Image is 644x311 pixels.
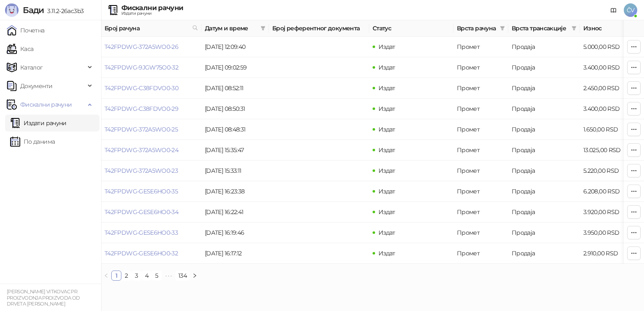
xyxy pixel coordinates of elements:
[508,140,580,161] td: Продаја
[112,271,121,280] a: 1
[105,208,178,216] a: T42FPDWG-GESE6HO0-34
[378,84,395,92] span: Издат
[20,96,72,113] span: Фискални рачуни
[105,229,178,236] a: T42FPDWG-GESE6HO0-33
[583,24,627,33] span: Износ
[580,119,639,140] td: 1.650,00 RSD
[7,22,45,39] a: Почетна
[378,167,395,174] span: Издат
[498,22,507,35] span: filter
[132,271,141,280] a: 3
[105,146,178,154] a: T42FPDWG-372A5WO0-24
[121,271,131,281] li: 2
[508,78,580,99] td: Продаја
[201,78,269,99] td: [DATE] 08:52:11
[101,243,201,264] td: T42FPDWG-GESE6HO0-32
[131,271,142,281] li: 3
[111,271,121,281] li: 1
[105,24,189,33] span: Број рачуна
[378,146,395,154] span: Издат
[580,202,639,223] td: 3.920,00 RSD
[7,289,80,307] small: [PERSON_NAME] VITKOVAC PR PROIZVODNJA PROIZVODA OD DRVETA [PERSON_NAME]
[105,64,178,71] a: T42FPDWG-9JGW75O0-32
[378,188,395,195] span: Издат
[378,208,395,216] span: Издат
[152,271,162,281] li: 5
[122,271,131,280] a: 2
[378,229,395,236] span: Издат
[378,64,395,71] span: Издат
[201,99,269,119] td: [DATE] 08:50:31
[508,243,580,264] td: Продаја
[580,161,639,181] td: 5.220,00 RSD
[201,181,269,202] td: [DATE] 16:23:38
[101,223,201,243] td: T42FPDWG-GESE6HO0-33
[580,243,639,264] td: 2.910,00 RSD
[101,99,201,119] td: T42FPDWG-C38FDVO0-29
[580,78,639,99] td: 2.450,00 RSD
[259,22,267,35] span: filter
[101,119,201,140] td: T42FPDWG-372A5WO0-25
[105,105,178,113] a: T42FPDWG-C38FDVO0-29
[572,26,577,31] span: filter
[176,271,189,280] a: 134
[453,78,508,99] td: Промет
[101,271,111,281] li: Претходна страна
[508,181,580,202] td: Продаја
[580,57,639,78] td: 3.400,00 RSD
[508,161,580,181] td: Продаја
[152,271,161,280] a: 5
[142,271,151,280] a: 4
[105,249,178,257] a: T42FPDWG-GESE6HO0-32
[260,26,266,31] span: filter
[20,59,43,76] span: Каталог
[500,26,505,31] span: filter
[453,243,508,264] td: Промет
[7,40,33,57] a: Каса
[44,7,83,15] span: 3.11.2-26ac3b3
[607,3,620,17] a: Документација
[378,43,395,51] span: Издат
[508,223,580,243] td: Продаја
[453,37,508,57] td: Промет
[101,140,201,161] td: T42FPDWG-372A5WO0-24
[20,78,52,94] span: Документи
[201,161,269,181] td: [DATE] 15:33:11
[162,271,175,281] span: •••
[101,78,201,99] td: T42FPDWG-C38FDVO0-30
[101,57,201,78] td: T42FPDWG-9JGW75O0-32
[453,140,508,161] td: Промет
[101,161,201,181] td: T42FPDWG-372A5WO0-23
[512,24,568,33] span: Врста трансакције
[453,223,508,243] td: Промет
[101,37,201,57] td: T42FPDWG-372A5WO0-26
[105,43,178,51] a: T42FPDWG-372A5WO0-26
[205,24,257,33] span: Датум и време
[162,271,175,281] li: Следећих 5 Страна
[580,37,639,57] td: 5.000,00 RSD
[190,271,200,281] li: Следећа страна
[101,181,201,202] td: T42FPDWG-GESE6HO0-35
[5,3,19,17] img: Logo
[10,133,55,150] a: По данима
[508,57,580,78] td: Продаја
[453,119,508,140] td: Промет
[190,271,200,281] button: right
[378,249,395,257] span: Издат
[201,243,269,264] td: [DATE] 16:17:12
[201,223,269,243] td: [DATE] 16:19:46
[201,37,269,57] td: [DATE] 12:09:40
[201,140,269,161] td: [DATE] 15:35:47
[101,271,111,281] button: left
[105,126,178,133] a: T42FPDWG-372A5WO0-25
[580,181,639,202] td: 6.208,00 RSD
[101,20,201,37] th: Број рачуна
[570,22,578,35] span: filter
[201,57,269,78] td: [DATE] 09:02:59
[175,271,190,281] li: 134
[508,37,580,57] td: Продаја
[121,11,183,16] div: Издати рачуни
[105,188,178,195] a: T42FPDWG-GESE6HO0-35
[201,202,269,223] td: [DATE] 16:22:41
[580,223,639,243] td: 3.950,00 RSD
